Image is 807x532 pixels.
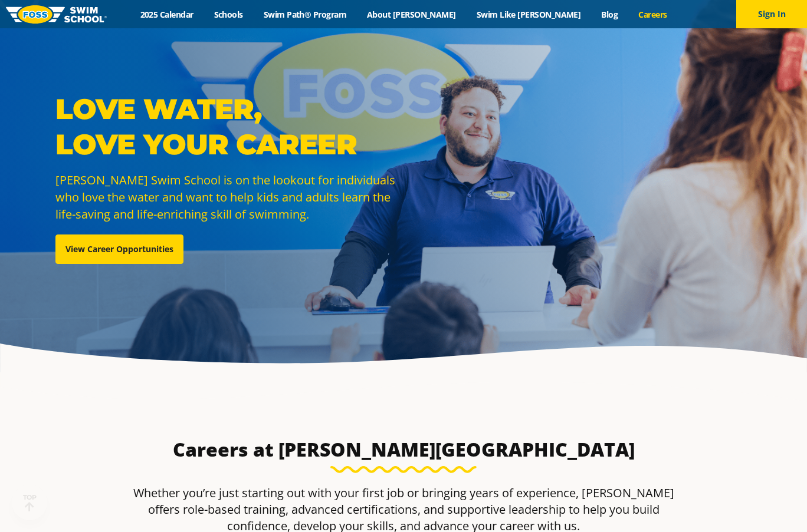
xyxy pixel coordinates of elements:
div: TOP [23,494,37,512]
a: Schools [204,9,253,20]
p: Love Water, Love Your Career [55,91,398,162]
a: Blog [591,9,628,20]
img: FOSS Swim School Logo [6,5,107,24]
a: Swim Like [PERSON_NAME] [466,9,591,20]
span: [PERSON_NAME] Swim School is on the lookout for individuals who love the water and want to help k... [55,172,395,222]
a: Swim Path® Program [253,9,356,20]
a: About [PERSON_NAME] [357,9,467,20]
a: Careers [628,9,677,20]
h3: Careers at [PERSON_NAME][GEOGRAPHIC_DATA] [125,438,682,461]
a: View Career Opportunities [55,234,183,264]
a: 2025 Calendar [130,9,204,20]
